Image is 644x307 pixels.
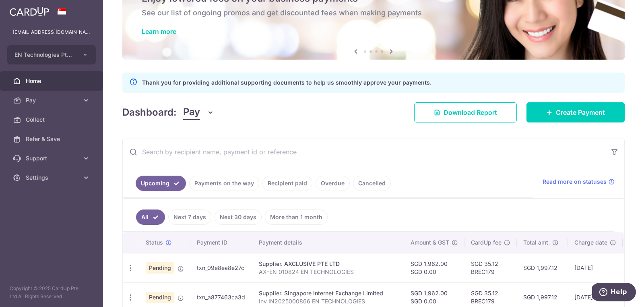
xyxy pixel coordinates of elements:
[13,28,90,36] p: [EMAIL_ADDRESS][DOMAIN_NAME]
[316,176,350,191] a: Overdue
[136,176,186,191] a: Upcoming
[190,253,252,282] td: txn_09e8ea8e27c
[517,253,568,282] td: SGD 1,997.12
[26,116,79,124] span: Collect
[471,239,502,247] span: CardUp fee
[464,253,517,282] td: SGD 35.12 BREC179
[568,253,623,282] td: [DATE]
[190,232,252,253] th: Payment ID
[259,289,398,297] div: Supplier. Singapore Internet Exchange Limited
[574,239,607,247] span: Charge date
[262,176,312,191] a: Recipient paid
[123,139,605,165] input: Search by recipient name, payment id or reference
[523,239,550,247] span: Total amt.
[7,45,96,64] button: EN Technologies Pte Ltd
[543,178,615,186] a: Read more on statuses
[26,77,79,85] span: Home
[183,105,200,120] span: Pay
[543,178,607,186] span: Read more on statuses
[146,292,174,303] span: Pending
[444,108,497,117] span: Download Report
[404,253,464,282] td: SGD 1,962.00 SGD 0.00
[259,297,398,305] p: Inv IN2025000866 EN TECHNOLOGIES
[136,210,165,225] a: All
[146,262,174,274] span: Pending
[146,239,163,247] span: Status
[411,239,449,247] span: Amount & GST
[122,105,177,120] h4: Dashboard:
[252,232,404,253] th: Payment details
[142,78,431,87] p: Thank you for providing additional supporting documents to help us smoothly approve your payments.
[26,135,79,143] span: Refer & Save
[592,283,636,303] iframe: Opens a widget where you can find more information
[142,27,176,35] a: Learn more
[526,102,625,122] a: Create Payment
[215,210,262,225] a: Next 30 days
[183,105,214,120] button: Pay
[265,210,328,225] a: More than 1 month
[26,174,79,182] span: Settings
[259,260,398,268] div: Supplier. AXCLUSIVE PTE LTD
[10,6,49,16] img: CardUp
[26,96,79,104] span: Pay
[26,154,79,162] span: Support
[353,176,391,191] a: Cancelled
[142,8,605,18] h6: See our list of ongoing promos and get discounted fees when making payments
[259,268,398,276] p: AX-EN 010824 EN TECHNOLOGIES
[556,108,605,117] span: Create Payment
[14,51,74,59] span: EN Technologies Pte Ltd
[168,210,211,225] a: Next 7 days
[189,176,259,191] a: Payments on the way
[414,102,517,122] a: Download Report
